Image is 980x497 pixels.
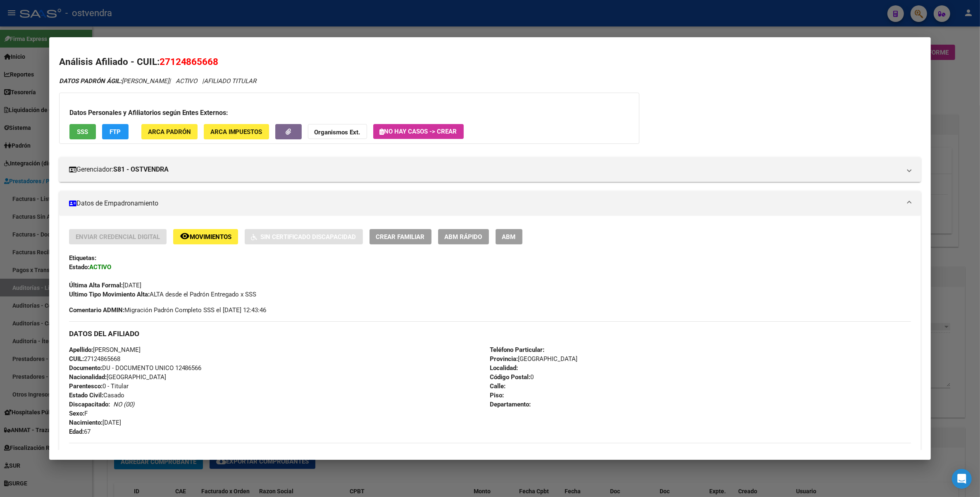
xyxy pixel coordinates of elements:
[102,124,129,139] button: FTP
[445,233,482,241] span: ABM Rápido
[490,355,518,363] strong: Provincia:
[69,346,141,354] span: [PERSON_NAME]
[438,229,489,244] button: ABM Rápido
[308,124,367,139] button: Organismos Ext.
[490,382,505,390] strong: Calle:
[315,129,360,136] strong: Organismos Ext.
[59,77,169,85] span: [PERSON_NAME]
[110,128,121,136] span: FTP
[69,229,167,244] button: Enviar Credencial Digital
[59,55,921,69] h2: Análisis Afiliado - CUIL:
[69,291,150,298] strong: Ultimo Tipo Movimiento Alta:
[190,233,231,241] span: Movimientos
[69,401,110,408] strong: Discapacitado:
[69,428,91,435] span: 67
[204,124,269,139] button: ARCA Impuestos
[69,419,121,426] span: [DATE]
[952,469,972,489] div: Open Intercom Messenger
[69,306,267,315] span: Migración Padrón Completo SSS el [DATE] 12:43:46
[496,229,522,244] button: ABM
[69,282,141,289] span: [DATE]
[490,346,544,354] strong: Teléfono Particular:
[69,428,84,435] strong: Edad:
[69,263,89,271] strong: Estado:
[69,198,901,208] mat-panel-title: Datos de Empadronamiento
[69,392,124,399] span: Casado
[370,229,432,244] button: Crear Familiar
[69,291,257,298] span: ALTA desde el Padrón Entregado x SSS
[113,165,169,174] strong: S81 - OSTVENDRA
[69,124,96,139] button: SSS
[69,373,107,381] strong: Nacionalidad:
[69,392,103,399] strong: Estado Civil:
[376,233,425,241] span: Crear Familiar
[69,382,103,390] strong: Parentesco:
[69,364,202,372] span: DU - DOCUMENTO UNICO 12486566
[261,233,356,241] span: Sin Certificado Discapacidad
[59,191,921,216] mat-expansion-panel-header: Datos de Empadronamiento
[69,355,120,363] span: 27124865668
[180,231,190,241] mat-icon: remove_red_eye
[69,306,124,314] strong: Comentario ADMIN:
[69,346,93,354] strong: Apellido:
[76,233,160,241] span: Enviar Credencial Digital
[69,373,166,381] span: [GEOGRAPHIC_DATA]
[245,229,363,244] button: Sin Certificado Discapacidad
[69,382,129,390] span: 0 - Titular
[490,364,518,372] strong: Localidad:
[490,373,530,381] strong: Código Postal:
[59,157,921,182] mat-expansion-panel-header: Gerenciador:S81 - OSTVENDRA
[141,124,198,139] button: ARCA Padrón
[59,77,122,85] strong: DATOS PADRÓN ÁGIL:
[89,263,111,271] strong: ACTIVO
[490,392,504,399] strong: Piso:
[490,355,577,363] span: [GEOGRAPHIC_DATA]
[69,364,102,372] strong: Documento:
[69,410,88,417] span: F
[69,410,84,417] strong: Sexo:
[69,254,96,262] strong: Etiquetas:
[380,128,457,135] span: No hay casos -> Crear
[373,124,464,139] button: No hay casos -> Crear
[204,77,257,85] span: AFILIADO TITULAR
[69,419,103,426] strong: Nacimiento:
[490,373,534,381] span: 0
[173,229,238,244] button: Movimientos
[59,77,257,85] i: | ACTIVO |
[148,128,191,136] span: ARCA Padrón
[69,108,629,118] h3: Datos Personales y Afiliatorios según Entes Externos:
[69,355,84,363] strong: CUIL:
[160,56,219,67] span: 27124865668
[210,128,262,136] span: ARCA Impuestos
[69,329,911,338] h3: DATOS DEL AFILIADO
[113,401,134,408] i: NO (00)
[502,233,516,241] span: ABM
[77,128,88,136] span: SSS
[490,401,531,408] strong: Departamento:
[69,165,901,174] mat-panel-title: Gerenciador:
[69,282,123,289] strong: Última Alta Formal:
